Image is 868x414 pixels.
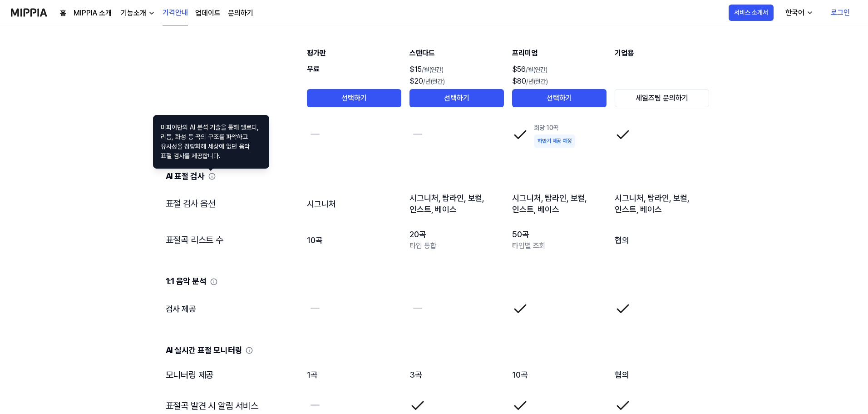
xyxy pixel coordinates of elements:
div: 기업용 [615,47,709,59]
div: $80 [512,75,607,88]
td: 협의 [614,222,710,258]
td: 50곡 [512,222,607,258]
button: 서비스 소개서 [729,5,774,21]
div: 프리미엄 [512,47,607,59]
div: 평가판 [307,47,401,59]
span: /년(월간) [526,78,548,85]
td: 시그니처, 탑라인, 보컬, 인스트, 베이스 [512,185,607,222]
a: 세일즈팀 문의하기 [615,94,709,102]
td: 시그니처, 탑라인, 보컬, 인스트, 베이스 [614,185,710,222]
div: 20곡 [409,229,504,240]
td: 모니터링 제공 [158,359,300,390]
div: 타입 통합 [409,240,504,252]
div: $56 [512,64,607,76]
div: 타입별 조회 [512,240,607,252]
td: 10곡 [512,359,607,390]
button: 한국어 [778,4,819,22]
div: AI 표절 검사 [166,168,710,185]
td: 검사 제공 [158,291,300,327]
div: 1:1 음악 분석 [166,273,710,290]
td: 3곡 [409,359,504,390]
span: 미피아만의 AI 분석 기술을 통해 멜로디, 리듬, 화성 등 곡의 구조를 파악하고 유사성을 정량화해 세상에 없던 음악 표절 검사를 제공합니다. [161,123,261,161]
div: 무료 [307,64,401,89]
button: 기능소개 [119,8,155,19]
button: 선택하기 [409,89,504,107]
img: down [148,10,155,17]
a: 문의하기 [228,8,253,19]
a: MIPPIA 소개 [74,8,112,19]
button: 선택하기 [512,89,607,107]
div: $20 [409,75,504,88]
button: 세일즈팀 문의하기 [615,89,709,107]
div: 한국어 [784,7,806,18]
button: 선택하기 [307,89,401,107]
div: $15 [409,64,504,76]
td: 표절곡 리스트 수 [158,222,300,258]
td: 협의 [614,359,710,390]
span: /월(연간) [422,66,444,73]
div: 하반기 제공 예정 [534,135,575,148]
td: 1곡 [306,359,402,390]
td: 시그니처, 탑라인, 보컬, 인스트, 베이스 [409,185,504,222]
a: 업데이트 [195,8,221,19]
td: 시그니처 [306,185,402,222]
td: 10곡 [306,222,402,258]
div: 기능소개 [119,8,148,19]
a: 가격안내 [163,0,188,25]
div: 스탠다드 [409,47,504,59]
a: 홈 [60,8,66,19]
td: 표절 검사 옵션 [158,185,300,222]
div: 회당 10곡 [534,122,575,134]
div: AI 실시간 표절 모니터링 [166,342,710,359]
span: /월(연간) [526,66,547,73]
span: /년(월간) [423,78,445,85]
